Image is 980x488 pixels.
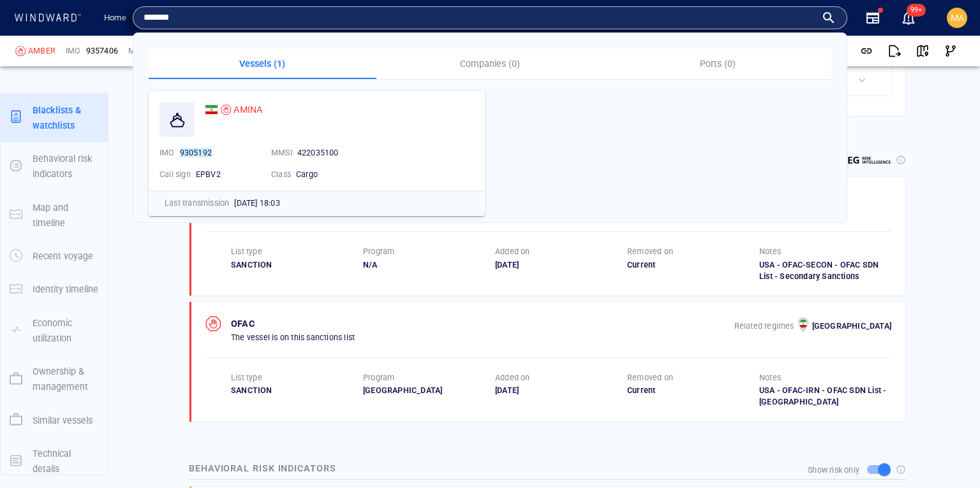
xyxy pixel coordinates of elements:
[495,246,530,257] p: Added on
[1,240,108,273] button: Recent voyage
[214,323,269,343] div: [DATE] - [DATE]
[33,413,93,428] p: Similar vessels
[33,200,99,231] p: Map and timeline
[94,7,135,29] button: Home
[1,324,108,336] a: Economic utilization
[33,364,99,395] p: Ownership & management
[188,327,212,337] span: 7 days
[644,46,663,65] div: Toggle vessel historical path
[231,372,262,384] p: List type
[937,37,965,65] button: Visual Link Analysis
[1,413,108,426] a: Similar vessels
[177,322,295,344] button: 7 days[DATE]-[DATE]
[1,142,108,191] button: Behavioral risk indicators
[33,248,93,264] p: Recent voyage
[196,169,221,179] span: EPBV2
[231,246,262,257] p: List type
[663,46,684,65] div: tooltips.createAOI
[1,250,108,262] a: Recent voyage
[625,46,644,65] div: Focus on vessel path
[175,377,231,391] a: Mapbox logo
[1,283,108,295] a: Identity timeline
[759,259,891,282] div: USA - OFAC-SECON - OFAC SDN List - Secondary Sanctions
[234,198,279,208] span: [DATE] 18:03
[495,385,627,396] div: [DATE]
[1,191,108,240] button: Map and timeline
[33,151,99,182] p: Behavioral risk indicators
[221,104,231,115] div: Sanctioned
[231,385,363,396] div: SANCTION
[1,94,108,143] button: Blacklists & watchlists
[231,316,355,331] p: OFAC
[909,37,937,65] button: View on map
[66,45,81,57] p: IMO
[1,355,108,404] button: Ownership & management
[271,147,292,159] p: MMSI
[234,102,262,117] span: AMINA
[160,147,175,159] p: IMO
[33,103,99,134] p: Blacklists & watchlists
[363,259,495,271] div: N/A
[593,46,625,65] button: Export vessel information
[271,169,291,180] p: Class
[180,148,212,157] mark: 9305192
[128,45,149,57] p: MMSI
[296,169,373,180] div: Cargo
[363,385,495,396] div: [GEOGRAPHIC_DATA]
[611,56,824,71] p: Ports (0)
[6,13,63,32] div: Activity timeline
[160,169,191,180] p: Call sign
[86,45,118,57] span: 9357406
[165,197,229,209] p: Last transmission
[33,282,98,297] p: Identity timeline
[99,7,131,29] a: Home
[297,148,339,157] span: 422035100
[384,56,597,71] p: Companies (0)
[1,373,108,385] a: Ownership & management
[15,46,26,56] div: Sanctioned
[205,102,262,117] a: AMINA
[231,259,363,271] div: SANCTION
[65,13,88,32] div: (1980)
[759,385,891,408] div: USA - OFAC-IRN - OFAC SDN List - [GEOGRAPHIC_DATA]
[1,160,108,172] a: Behavioral risk indicators
[759,246,781,257] p: Notes
[627,259,759,271] div: Current
[231,332,355,343] p: The vessel is on this sanctions list
[893,3,924,33] button: 99+
[880,37,909,65] button: Export report
[627,385,759,396] div: Current
[926,431,970,478] iframe: Chat
[944,5,970,31] button: MA
[140,13,151,32] div: Compliance Activities
[734,320,794,332] p: Related regimes
[627,246,673,257] p: Removed on
[627,372,673,384] p: Removed on
[951,13,964,23] span: MA
[1,111,108,123] a: Blacklists & watchlists
[495,372,530,384] p: Added on
[1,306,108,355] button: Economic utilization
[1,454,108,466] a: Technical details
[33,315,99,347] p: Economic utilization
[907,4,926,17] span: 99+
[363,372,394,384] p: Program
[33,446,99,477] p: Technical details
[663,46,684,65] button: Create an AOI.
[808,464,859,476] p: Show risk only
[1,404,108,437] button: Similar vessels
[1,437,108,486] button: Technical details
[234,104,262,115] span: AMINA
[28,45,56,57] div: AMBER
[156,56,369,71] p: Vessels (1)
[1,273,108,306] button: Identity timeline
[759,372,781,384] p: Notes
[495,259,627,271] div: [DATE]
[812,320,891,332] p: [GEOGRAPHIC_DATA]
[363,246,394,257] p: Program
[684,46,703,65] div: Toggle map information layers
[1,208,108,220] a: Map and timeline
[901,10,916,25] div: Notification center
